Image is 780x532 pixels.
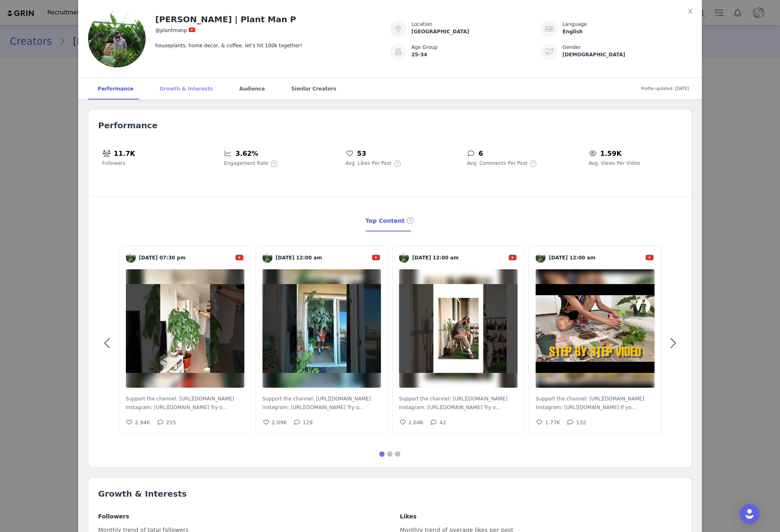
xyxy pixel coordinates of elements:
[229,78,274,100] div: Audience
[576,419,586,426] h5: 132
[740,504,759,524] div: Open Intercom Messenger
[409,419,424,426] h5: 2.04K
[545,419,560,426] h5: 1.77K
[102,160,125,167] span: Followers
[126,396,234,410] span: Support the channel: [URL][DOMAIN_NAME] Instagram: [URL][DOMAIN_NAME] Try o...
[478,148,483,159] h5: 6
[409,254,508,261] span: [DATE] 12:00 am
[400,512,682,521] div: Likes
[399,284,518,373] img: Support the channel: https://www.plantmanp.com Instagram: https://www.instagram.com/plantmanp/ Tr...
[641,79,689,98] span: Profile updated: [DATE]
[135,419,150,426] h5: 2.94K
[357,148,366,159] h5: 53
[255,246,388,434] a: [DATE] 12:00 amSupport the channel: https://www.plantmanp.com Instagram: https://www.instagram.co...
[366,210,415,232] div: Top Content
[562,51,692,58] div: [DEMOGRAPHIC_DATA]
[166,419,176,426] h5: 215
[562,28,692,35] div: English
[589,160,640,167] span: Avg. Views Per Video
[7,7,338,16] body: Rich Text Area. Press ALT-0 for help.
[126,284,244,373] img: Support the channel: https://www.plantmanp.com Instagram: https://www.instagram.com/plantmanp/ Tr...
[88,78,144,100] div: Performance
[399,396,508,410] span: Support the channel: [URL][DOMAIN_NAME] Instagram: [URL][DOMAIN_NAME] Try o...
[156,35,380,49] div: houseplants, home decor, & coffee. let’s hit 100k together!
[272,254,371,261] span: [DATE] 12:00 am
[98,512,380,521] div: Followers
[387,451,393,457] button: 2
[156,28,187,33] span: @plantmanp
[536,396,644,410] span: Support the channel: [URL][DOMAIN_NAME] Instagram: [URL][DOMAIN_NAME] If yo...
[395,451,401,457] button: 3
[536,253,546,263] img: rXB6w7KDJGLdS7nCwkTGmxJDuh6ejC-V5OsLtBQBYosfi2-KVPtXLrAu3UFOEJ2rckW0BXwg=s480-c-k-c0x00ffffff-no-rj
[562,44,692,51] div: Gender
[536,284,654,373] img: Support the channel: https://www.plantmanp.com Instagram: https://www.instagram.com/plantmanp/ If...
[262,253,272,263] img: rXB6w7KDJGLdS7nCwkTGmxJDuh6ejC-V5OsLtBQBYosfi2-KVPtXLrAu3UFOEJ2rckW0BXwg=s480-c-k-c0x00ffffff-no-rj
[281,78,346,100] div: Similar Creators
[126,253,136,263] img: rXB6w7KDJGLdS7nCwkTGmxJDuh6ejC-V5OsLtBQBYosfi2-KVPtXLrAu3UFOEJ2rckW0BXwg=s480-c-k-c0x00ffffff-no-rj
[224,160,268,167] span: Engagement Rate
[687,8,694,14] i: icon: close
[235,148,258,159] h5: 3.62%
[411,28,541,35] div: [GEOGRAPHIC_DATA]
[150,78,223,100] div: Growth & Interests
[439,419,446,426] h5: 42
[262,396,371,410] span: Support the channel: [URL][DOMAIN_NAME] Instagram: [URL][DOMAIN_NAME] Try o...
[303,419,313,426] h5: 129
[119,246,251,434] a: [DATE] 07:30 pmSupport the channel: https://www.plantmanp.com Instagram: https://www.instagram.co...
[156,13,296,25] h2: [PERSON_NAME] | Plant Man P
[411,44,541,51] div: Age Group
[562,21,692,28] div: Language
[346,160,392,167] span: Avg. Likes Per Post
[98,119,682,132] h2: Performance
[411,21,541,28] div: Location
[272,419,287,426] h5: 2.09K
[546,254,644,261] span: [DATE] 12:00 am
[88,10,146,67] img: rXB6w7KDJGLdS7nCwkTGmxJDuh6ejC-V5OsLtBQBYosfi2-KVPtXLrAu3UFOEJ2rckW0BXwg=s480-c-k-c0x00ffffff-no-rj
[467,160,527,167] span: Avg. Comments Per Post
[379,451,385,457] button: 1
[136,254,234,261] span: [DATE] 07:30 pm
[600,148,622,159] h5: 1.59K
[262,284,381,373] img: Support the channel: https://www.plantmanp.com Instagram: https://www.instagram.com/plantmanp/ Tr...
[114,148,135,159] h5: 11.7K
[399,253,409,263] img: rXB6w7KDJGLdS7nCwkTGmxJDuh6ejC-V5OsLtBQBYosfi2-KVPtXLrAu3UFOEJ2rckW0BXwg=s480-c-k-c0x00ffffff-no-rj
[411,51,541,58] div: 25-34
[392,246,525,434] a: [DATE] 12:00 amSupport the channel: https://www.plantmanp.com Instagram: https://www.instagram.co...
[98,488,682,500] h2: Growth & Interests
[529,246,661,434] a: [DATE] 12:00 amSupport the channel: https://www.plantmanp.com Instagram: https://www.instagram.co...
